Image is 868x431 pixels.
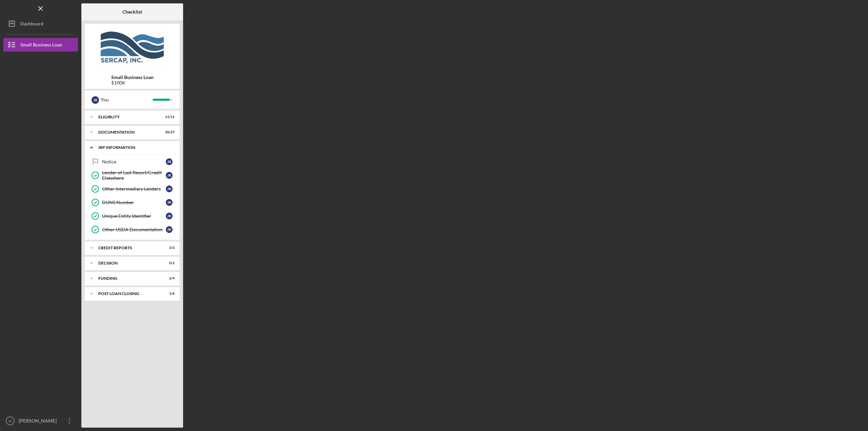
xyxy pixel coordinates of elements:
[20,17,43,32] div: Dashboard
[98,261,158,265] div: Decision
[3,414,78,428] button: JK[PERSON_NAME]
[102,227,166,232] div: Other USDA Documentation
[166,213,173,219] div: J K
[166,226,173,233] div: J K
[88,155,176,169] a: NoticeJK
[166,185,173,192] div: J K
[111,75,154,80] b: Small Business Loan
[98,115,158,119] div: Eligiblity
[88,182,176,196] a: Other Intermediary LendersJK
[101,94,153,105] div: You
[102,200,166,205] div: DUNS Number
[98,276,158,280] div: Funding
[98,246,158,250] div: credit reports
[3,38,78,52] button: Small Business Loan
[162,130,175,134] div: 26 / 27
[102,159,166,164] div: Notice
[102,186,166,192] div: Other Intermediary Lenders
[162,276,175,280] div: 2 / 4
[8,419,12,423] text: JK
[3,17,78,31] button: Dashboard
[20,38,62,53] div: Small Business Loan
[166,172,173,179] div: J K
[88,209,176,223] a: Unique Entity IdentifierJK
[166,199,173,206] div: J K
[102,170,166,181] div: Lender of Last Resort/Credit Elsewhere
[162,115,175,119] div: 11 / 11
[162,246,175,250] div: 3 / 3
[122,9,142,15] b: Checklist
[92,96,99,104] div: J K
[102,213,166,219] div: Unique Entity Identifier
[98,292,158,296] div: POST LOAN CLOSING
[88,223,176,236] a: Other USDA DocumentationJK
[98,130,158,134] div: Documentation
[88,196,176,209] a: DUNS NumberJK
[17,414,61,429] div: [PERSON_NAME]
[98,145,171,150] div: IRP Information
[162,261,175,265] div: 0 / 1
[88,169,176,182] a: Lender of Last Resort/Credit ElsewhereJK
[162,292,175,296] div: 1 / 6
[111,80,154,85] div: $100K
[85,27,180,68] img: Product logo
[166,158,173,165] div: J K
